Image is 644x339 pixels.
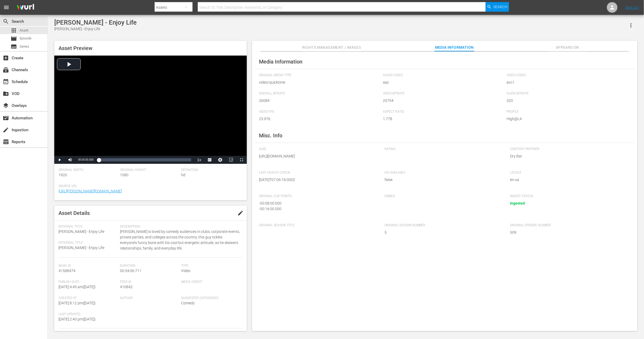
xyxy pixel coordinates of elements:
[486,2,509,12] button: Search
[59,312,117,317] span: Last Updated
[383,110,504,114] span: Aspect Ratio
[259,194,377,198] span: Original Cue Points
[507,80,628,85] span: avc1
[385,194,502,198] span: Embed
[3,91,9,97] span: VOD
[236,156,247,164] button: Fullscreen
[507,110,628,114] span: Profile
[383,73,504,78] span: Audio Codec
[385,223,502,228] span: Original Season Number
[259,73,380,78] span: Original Media Type
[383,98,504,103] span: 25754
[510,147,628,151] span: Content Partner
[510,177,628,183] span: en-us
[3,79,9,85] span: Schedule
[99,158,191,161] div: Progress Bar
[194,156,204,164] button: Playback Rate
[510,201,525,205] span: Ingested
[259,80,380,85] span: video/quicktime
[59,301,96,305] span: [DATE] 8:12 pm ( [DATE] )
[54,56,247,164] div: Video Player
[259,132,282,139] span: Misc. Info
[259,58,302,65] span: Media Information
[120,280,179,284] span: Feed ID
[215,156,226,164] button: Jump To Time
[59,173,67,177] span: 1920
[507,92,628,96] span: Audio Bitrate
[181,168,240,172] span: Definition
[59,280,117,284] span: Publish Date
[259,201,374,206] div: - 00:08:00.000
[3,127,9,133] span: Ingestion
[59,229,104,234] span: [PERSON_NAME] - Enjoy Life
[3,67,9,73] span: Channels
[59,184,240,188] span: Source Url
[11,27,17,34] span: Asset
[259,171,377,175] span: Last Health Check
[259,153,377,159] span: [URL][DOMAIN_NAME]
[120,225,240,229] span: Description:
[259,147,377,151] span: GUID
[54,19,137,26] div: [PERSON_NAME] - Enjoy Life
[120,285,133,289] span: 410842
[507,98,628,103] span: 320
[20,44,29,49] span: Series
[59,189,122,193] a: [URL][PERSON_NAME][DOMAIN_NAME]
[385,171,502,175] span: HD Available
[59,225,117,229] span: Internal Title:
[120,269,141,273] span: 00:34:06.711
[59,246,104,250] span: [PERSON_NAME] - Enjoy Life
[120,168,179,172] span: Original Height
[54,26,137,32] div: [PERSON_NAME] - Enjoy Life
[3,4,10,11] span: menu
[59,269,75,273] span: 41588474
[11,35,17,42] span: Episode
[120,173,128,177] span: 1080
[11,43,17,50] span: Series
[259,206,374,212] div: - 00:16:00.000
[493,2,507,12] span: Search
[181,280,240,284] span: Media Credit
[237,210,244,216] span: edit
[385,177,502,183] span: false
[510,223,628,228] span: Original Episode Number
[510,194,628,198] span: Ingest Status
[59,317,96,321] span: [DATE] 2:40 pm ( [DATE] )
[234,207,247,219] button: edit
[59,210,90,216] span: Asset Details
[385,230,502,235] span: 5
[259,116,380,122] span: 23.976
[13,1,38,14] img: ans4CAIJ8jUAAAAAAAAAAAAAAAAAAAAAAAAgQb4GAAAAAAAAAAAAAAAAAAAAAAAAJMjXAAAAAAAAAAAAAAAAAAAAAAAAgAT5G...
[181,296,240,300] span: Suggested Categories
[259,177,377,183] span: [DATE]T07:06:18.000Z
[259,98,380,103] span: 26084
[510,171,628,175] span: Locale
[302,44,361,51] span: Rights Management / Images
[3,55,9,61] span: Create
[548,44,587,51] span: Appears On
[59,296,117,300] span: Created At
[3,139,9,145] span: Reports
[59,241,117,245] span: External Title:
[510,153,628,159] span: Dry Bar
[507,73,628,78] span: Video Codec
[20,36,32,41] span: Episode
[20,28,28,33] span: Asset
[59,168,117,172] span: Original Width
[259,110,380,114] span: Video FPS
[65,156,75,164] button: Mute
[120,229,240,251] span: [PERSON_NAME] is loved by comedy audiences in clubs, corporate events, private parties, and colle...
[625,5,639,10] a: Sign Out
[120,296,179,300] span: Author
[259,92,380,96] span: Overall Bitrate
[59,285,96,289] span: [DATE] 4:45 am ( [DATE] )
[383,116,504,122] span: 1.778
[120,264,179,268] span: Duration
[259,223,377,228] span: Original Season Title
[3,115,9,121] span: Automation
[385,147,502,151] span: Rating
[181,173,186,177] span: hd
[383,92,504,96] span: Video Bitrate
[226,156,236,164] button: Picture-in-Picture
[507,116,628,122] span: High@L4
